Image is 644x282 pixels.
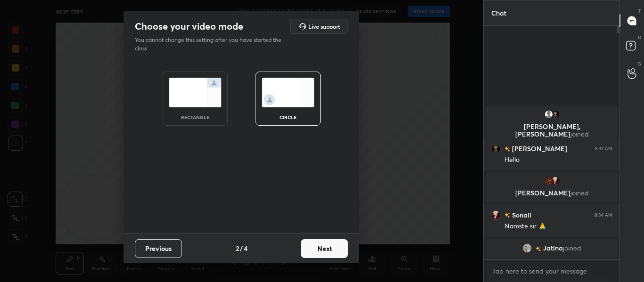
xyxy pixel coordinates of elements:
img: no-rating-badge.077c3623.svg [536,246,541,251]
img: circleScreenIcon.acc0effb.svg [262,78,314,107]
h6: [PERSON_NAME] [510,144,567,153]
div: grid [484,104,620,259]
h4: / [240,243,243,253]
img: default.png [544,110,553,119]
p: T [638,8,641,15]
img: no-rating-badge.077c3623.svg [504,146,510,152]
h4: 4 [244,243,248,253]
p: [PERSON_NAME], [PERSON_NAME] [492,123,612,138]
p: Chat [484,0,514,25]
span: joined [563,244,581,252]
img: e945d710dfcf443bbd00e7a484325515.54245087_3 [550,110,560,119]
div: 8:32 AM [595,146,612,152]
p: D [638,34,641,41]
span: joined [570,129,588,138]
div: rectangle [176,115,214,120]
h6: Sonali [510,210,531,220]
img: normalScreenIcon.ae25ed63.svg [169,78,222,107]
img: no-rating-badge.077c3623.svg [504,213,510,218]
h5: Live support [308,24,340,29]
span: joined [570,188,588,197]
h4: 2 [236,243,239,253]
p: G [637,60,641,67]
img: e945d710dfcf443bbd00e7a484325515.54245087_3 [491,144,501,153]
img: d1e9eeb8e68043e2a90b1661cf24659f.jpg [550,176,560,185]
p: [PERSON_NAME] [492,189,612,197]
div: Hello [504,155,612,165]
img: d1e9eeb8e68043e2a90b1661cf24659f.jpg [491,210,501,220]
img: 9498251270d24430819b53f8cd17ff01.jpg [522,243,532,253]
button: Next [301,239,348,258]
div: 8:34 AM [594,212,612,218]
button: Previous [135,239,182,258]
h2: Choose your video mode [135,20,243,32]
span: Jatina [543,244,563,252]
div: circle [269,115,307,120]
div: Namste sir 🙏 [504,222,612,231]
p: You cannot change this setting after you have started the class [135,36,288,53]
img: 59278e737e89438fb8da1c08c867f52a.jpg [544,176,553,185]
